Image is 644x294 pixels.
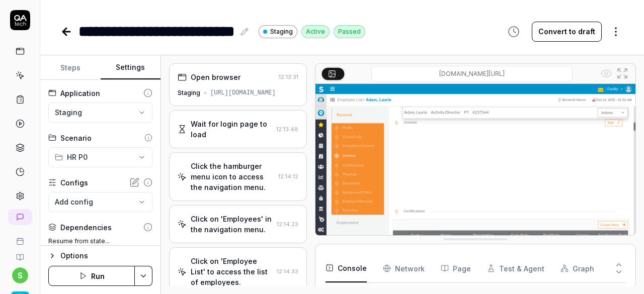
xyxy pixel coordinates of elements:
[334,25,365,38] div: Passed
[191,214,273,235] div: Click on 'Employees' in the navigation menu.
[60,222,112,233] div: Dependencies
[315,84,635,284] img: Screenshot
[178,88,200,97] div: Staging
[278,173,298,180] time: 12:14:12
[48,103,152,123] button: Staging
[191,72,240,82] div: Open browser
[60,250,152,262] div: Options
[48,250,152,262] button: Options
[277,221,298,228] time: 12:14:23
[598,65,614,81] button: Show all interative elements
[614,65,630,81] button: Open in full screen
[502,22,526,42] button: View version history
[48,237,152,246] label: Resume from state...
[60,177,88,188] div: Configs
[8,209,32,225] a: New conversation
[279,73,298,80] time: 12:13:31
[101,56,161,80] button: Settings
[12,267,28,283] button: s
[4,245,36,261] a: Documentation
[48,266,135,286] button: Run
[210,88,276,97] div: [URL][DOMAIN_NAME]
[191,256,273,287] div: Click on 'Employee List' to access the list of employees.
[55,107,82,118] span: Staging
[326,254,367,282] button: Console
[301,25,330,38] div: Active
[560,254,594,282] button: Graph
[60,88,100,99] div: Application
[60,133,92,143] div: Scenario
[487,254,544,282] button: Test & Agent
[383,254,425,282] button: Network
[191,119,272,140] div: Wait for login page to load
[270,27,293,36] span: Staging
[48,147,152,167] button: HR P0
[67,152,88,162] span: HR P0
[441,254,471,282] button: Page
[259,25,297,38] a: Staging
[40,56,101,80] button: Steps
[276,126,298,133] time: 12:13:48
[277,268,298,275] time: 12:14:33
[191,161,274,192] div: Click the hamburger menu icon to access the navigation menu.
[532,22,602,42] button: Convert to draft
[4,229,36,245] a: Book a call with us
